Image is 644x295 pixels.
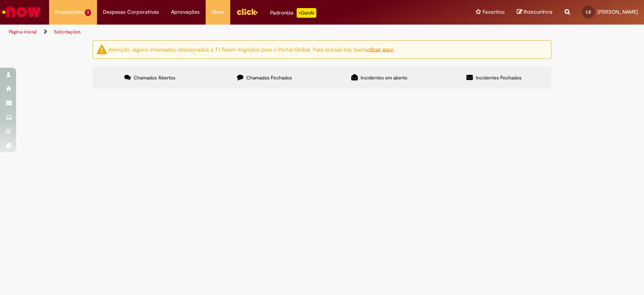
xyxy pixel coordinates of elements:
[103,8,159,16] span: Despesas Corporativas
[85,9,91,16] span: 1
[9,29,37,35] a: Página inicial
[586,9,591,15] span: LS
[517,8,553,16] a: Rascunhos
[367,46,394,53] a: clicar aqui.
[55,8,83,16] span: Requisições
[212,8,224,16] span: More
[54,29,81,35] a: Solicitações
[297,8,316,18] p: +GenAi
[246,75,292,81] span: Chamados Fechados
[134,75,175,81] span: Chamados Abertos
[361,75,407,81] span: Incidentes em aberto
[1,4,42,20] img: ServiceNow
[597,8,638,15] span: [PERSON_NAME]
[108,46,394,53] ng-bind-html: Atenção: alguns chamados relacionados a T.I foram migrados para o Portal Global. Para acessá-los,...
[524,8,553,16] span: Rascunhos
[483,8,505,16] span: Favoritos
[171,8,200,16] span: Aprovações
[270,8,316,18] div: Padroniza
[6,25,423,39] ul: Trilhas de página
[236,6,258,18] img: click_logo_yellow_360x200.png
[476,75,522,81] span: Incidentes Fechados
